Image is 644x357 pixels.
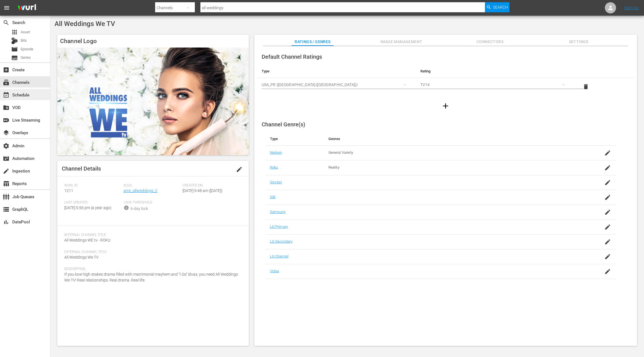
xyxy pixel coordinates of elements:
span: All Weddings WE tv - ROKU [64,238,110,242]
div: USA_PR ([GEOGRAPHIC_DATA] ([GEOGRAPHIC_DATA])) [262,77,411,93]
span: All Weddings We TV [64,255,99,259]
span: Automation [3,155,10,162]
a: LG Secondary [270,239,293,243]
div: TV14 [420,77,570,93]
span: Live Streaming [3,117,10,124]
th: Type [266,132,324,146]
span: 1211 [64,188,73,193]
span: Bits [21,38,27,43]
span: Settings [558,38,600,45]
span: All Weddings We TV [55,20,115,28]
a: amc_allweddings_2 [124,188,157,193]
span: Lock Threshold: [124,200,180,205]
a: LG Primary [270,224,288,229]
span: Connectors [469,38,511,45]
span: Wurl ID: [64,183,121,188]
a: LG Channel [270,254,288,258]
span: Schedule [3,92,10,98]
span: Ratings / Genres [292,38,333,45]
span: GraphQL [3,206,10,213]
span: Image Management [380,38,422,45]
span: Default Channel Ratings [262,53,322,60]
span: Channel Details [62,165,101,172]
a: IAB [270,195,275,199]
span: [DATE] 5:56 pm (a year ago) [64,205,112,210]
span: Created On: [183,183,239,188]
span: Internal Channel Title: [64,233,239,237]
button: delete [579,80,593,93]
span: Series [21,55,31,60]
span: External Channel Title: [64,250,239,254]
table: simple table [257,65,634,95]
span: Channels [3,79,10,86]
a: Sign Out [624,6,639,10]
a: Roku [270,165,278,169]
th: Rating [416,65,575,78]
span: menu [3,4,10,11]
span: Series [11,55,18,61]
span: [DATE] 9:48 am ([DATE]) [183,188,222,193]
div: Bits [11,37,18,44]
span: If you love high-stakes drama filled with matrimonial mayhem and “I Do” divas, you need All Weddi... [64,272,238,282]
span: Overlays [3,129,10,136]
img: ans4CAIJ8jUAAAAAAAAAAAAAAAAAAAAAAAAgQb4GAAAAAAAAAAAAAAAAAAAAAAAAJMjXAAAAAAAAAAAAAAAAAAAAAAAAgAT5G... [13,1,40,15]
span: Slug: [124,183,180,188]
span: Reports [3,180,10,187]
span: Description: [64,267,239,271]
span: info [124,205,129,211]
span: Episode [21,46,33,52]
th: Type [257,65,416,78]
span: Search [493,2,508,12]
span: delete [583,83,589,90]
span: edit [236,166,243,173]
h4: Channel Logo [57,35,249,48]
button: edit [233,163,246,176]
a: Nielsen [270,150,282,155]
button: Search [485,2,510,12]
img: All Weddings We TV [57,48,249,155]
span: Ingestion [3,168,10,174]
span: Last Updated: [64,200,121,205]
span: Job Queues [3,193,10,200]
span: Search [3,19,10,26]
span: DataPool [3,219,10,225]
span: Channel Genre(s) [262,121,305,128]
span: Asset [11,29,18,36]
th: Genres [324,132,577,146]
span: Episode [11,46,18,53]
span: VOD [3,104,10,111]
a: Samsung [270,210,286,214]
div: 6-day lock [131,206,148,212]
span: Admin [3,143,10,149]
a: Sinclair [270,180,282,184]
a: Vidaa [270,269,279,273]
span: Create [3,67,10,73]
span: Asset [21,29,30,35]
